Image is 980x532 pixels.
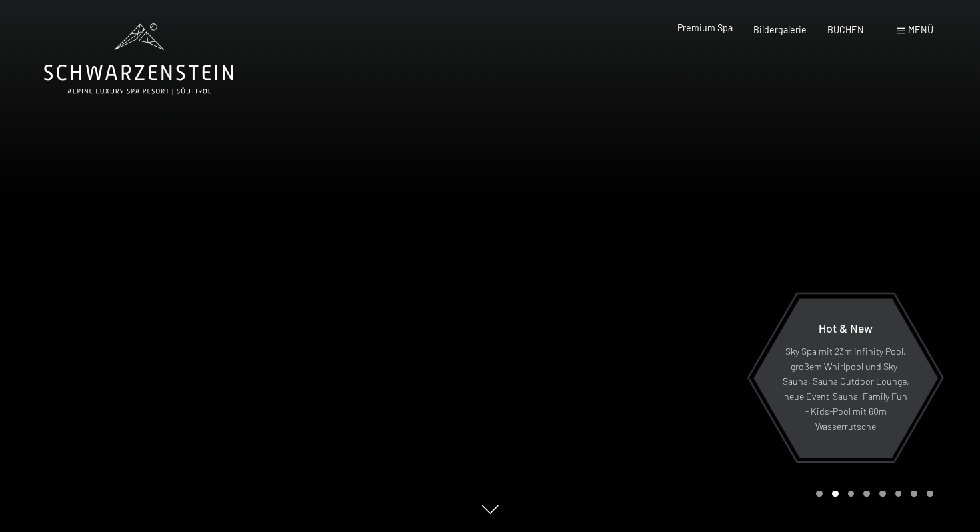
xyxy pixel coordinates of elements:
div: Carousel Page 8 [927,491,933,497]
div: Carousel Page 5 [879,491,886,497]
div: Carousel Page 7 [911,491,917,497]
a: Bildergalerie [753,24,807,35]
div: Carousel Page 1 [816,491,823,497]
span: Menü [908,24,933,35]
a: Premium Spa [677,22,733,33]
div: Carousel Page 4 [863,491,870,497]
div: Carousel Page 3 [848,491,855,497]
div: Carousel Page 6 [895,491,902,497]
p: Sky Spa mit 23m Infinity Pool, großem Whirlpool und Sky-Sauna, Sauna Outdoor Lounge, neue Event-S... [782,345,909,435]
div: Carousel Page 2 (Current Slide) [832,491,839,497]
div: Carousel Pagination [811,491,933,497]
span: Hot & New [819,321,873,335]
a: BUCHEN [827,24,864,35]
a: Hot & New Sky Spa mit 23m Infinity Pool, großem Whirlpool und Sky-Sauna, Sauna Outdoor Lounge, ne... [753,297,939,459]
